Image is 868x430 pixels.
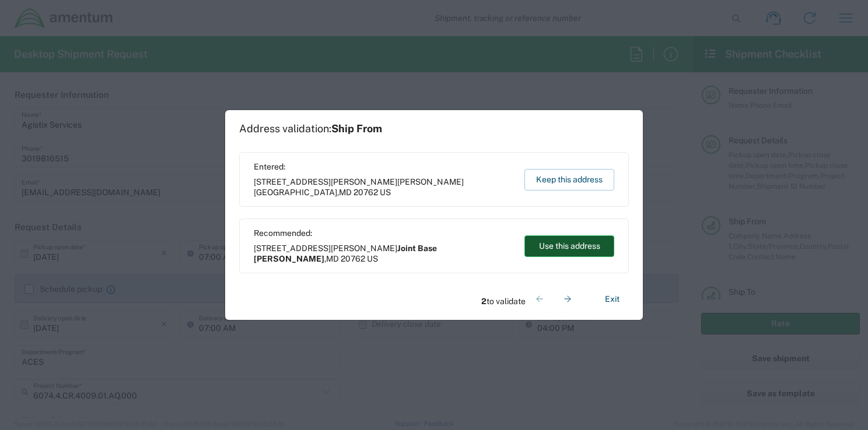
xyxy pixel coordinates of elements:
[341,254,365,263] span: 20762
[254,243,513,264] span: [STREET_ADDRESS][PERSON_NAME] ,
[254,228,513,238] span: Recommended:
[481,285,582,313] div: to validate
[596,289,629,309] button: Exit
[524,235,614,257] button: Use this address
[239,122,382,135] h1: Address validation:
[481,297,487,306] span: 2
[367,254,378,263] span: US
[331,122,382,135] span: Ship From
[353,188,378,197] span: 20762
[254,161,513,172] span: Entered:
[254,177,513,198] span: [STREET_ADDRESS][PERSON_NAME] ,
[339,188,352,197] span: MD
[380,188,391,197] span: US
[524,169,614,191] button: Keep this address
[326,254,339,263] span: MD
